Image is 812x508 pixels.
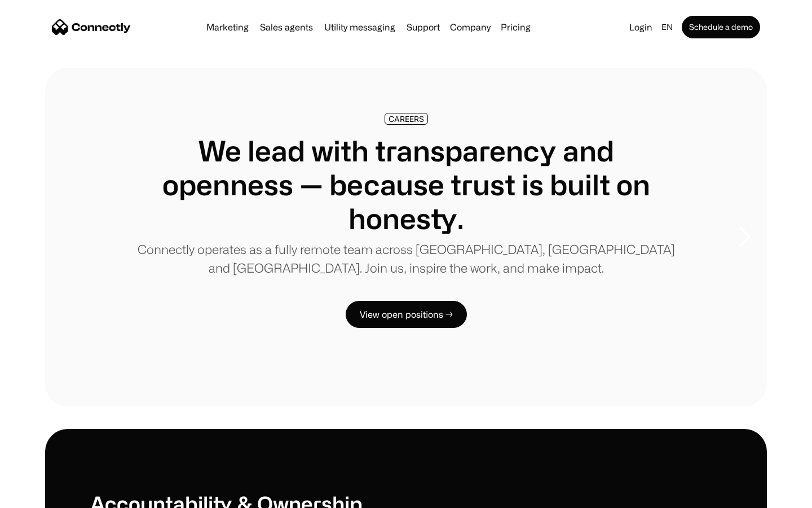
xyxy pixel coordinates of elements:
a: Support [402,23,444,32]
a: Utility messaging [320,23,400,32]
div: carousel [45,68,767,406]
div: en [657,19,679,35]
a: Marketing [202,23,253,32]
a: Sales agents [255,23,317,32]
div: en [661,19,673,35]
a: Schedule a demo [682,16,760,38]
a: View open positions → [346,301,467,328]
a: home [52,19,131,36]
div: 1 of 8 [45,68,767,406]
aside: Language selected: English [11,487,68,504]
p: Connectly operates as a fully remote team across [GEOGRAPHIC_DATA], [GEOGRAPHIC_DATA] and [GEOGRA... [135,240,677,277]
div: next slide [722,181,767,294]
div: CAREERS [389,115,424,123]
div: Company [450,19,491,35]
a: Pricing [496,23,535,32]
ul: Language list [23,488,68,504]
h1: We lead with transparency and openness — because trust is built on honesty. [135,134,677,235]
a: Login [625,19,657,35]
div: Company [447,19,494,35]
